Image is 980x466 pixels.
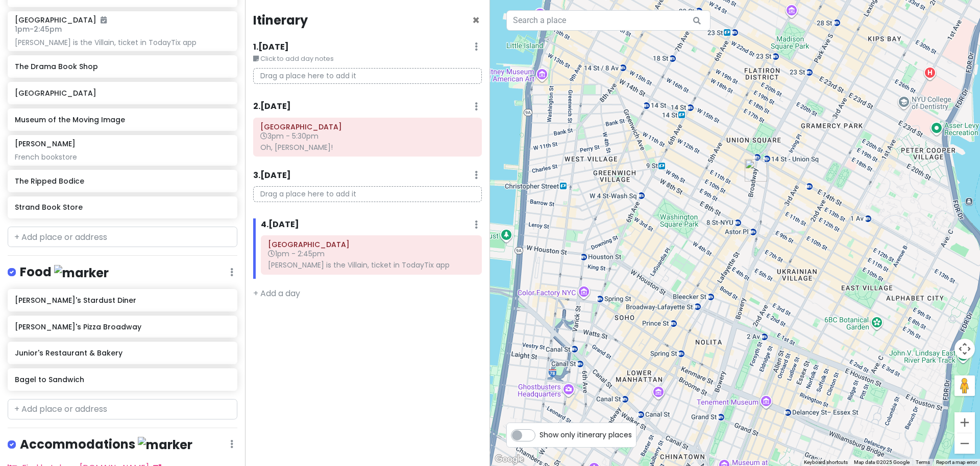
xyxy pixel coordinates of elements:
[261,219,299,230] h6: 4 . [DATE]
[15,62,230,71] h6: The Drama Book Shop
[472,14,480,27] button: Close
[253,170,291,181] h6: 3 . [DATE]
[804,459,848,466] button: Keyboard shortcuts
[101,16,107,24] i: Added to itinerary
[15,152,230,162] div: French bookstore
[15,176,230,186] h6: The Ripped Bodice
[745,159,767,182] div: Strand Book Store
[253,101,291,112] h6: 2 . [DATE]
[253,68,482,84] p: Drag a place here to add it
[253,186,482,202] p: Drag a place here to add it
[493,453,526,466] img: Google
[936,459,977,465] a: Report a map error
[916,459,930,465] a: Terms
[253,54,482,64] small: Click to add day notes
[15,15,107,25] h6: [GEOGRAPHIC_DATA]
[15,24,62,34] span: 1pm - 2:45pm
[260,131,318,141] span: 3pm - 5:30pm
[268,249,325,259] span: 1pm - 2:45pm
[15,88,230,98] h6: [GEOGRAPHIC_DATA]
[20,264,109,281] h4: Food
[260,143,475,152] div: Oh, [PERSON_NAME]!
[954,412,975,433] button: Zoom in
[472,12,480,29] span: Close itinerary
[253,287,300,299] a: + Add a day
[954,433,975,454] button: Zoom out
[954,339,975,359] button: Map camera controls
[8,399,237,419] input: + Add place or address
[15,139,76,148] h6: [PERSON_NAME]
[253,12,308,28] h4: Itinerary
[954,375,975,396] button: Drag Pegman onto the map to open Street View
[15,38,230,47] div: [PERSON_NAME] is the Villain, ticket in TodayTix app
[540,429,632,440] span: Show only itinerary places
[15,348,230,358] h6: Junior's Restaurant & Bakery
[268,240,475,249] h6: Booth Theatre
[15,322,230,331] h6: [PERSON_NAME]'s Pizza Broadway
[268,260,475,270] div: [PERSON_NAME] is the Villain, ticket in TodayTix app
[493,453,526,466] a: Open this area in Google Maps (opens a new window)
[15,296,230,305] h6: [PERSON_NAME]'s Stardust Diner
[253,42,289,53] h6: 1 . [DATE]
[260,122,475,131] h6: Lyceum Theatre
[15,203,230,212] h6: Strand Book Store
[506,10,710,31] input: Search a place
[138,437,192,453] img: marker
[854,459,910,465] span: Map data ©2025 Google
[15,115,230,124] h6: Museum of the Moving Image
[8,227,237,247] input: + Add place or address
[20,436,192,453] h4: Accommodations
[15,375,230,384] h6: Bagel to Sandwich
[54,265,109,281] img: marker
